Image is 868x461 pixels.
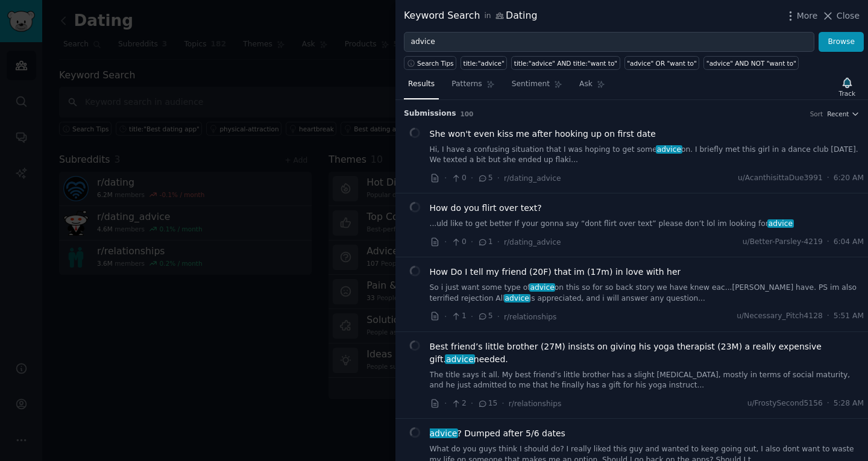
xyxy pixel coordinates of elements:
span: 15 [477,398,497,409]
a: Best friend’s little brother (27M) insists on giving his yoga therapist (23M) a really expensive ... [430,340,864,366]
a: Ask [575,75,609,99]
div: title:"advice" [464,59,505,67]
span: · [827,173,829,184]
span: u/AcanthisittaDue3991 [738,173,823,184]
span: 6:04 AM [834,237,864,248]
button: Track [835,74,860,99]
span: advice [767,219,794,228]
a: So i just want some type ofadviceon this so for so back story we have knew eac...[PERSON_NAME] ha... [430,283,864,304]
span: Close [837,10,860,22]
a: advice? Dumped after 5/6 dates [430,427,565,440]
span: More [797,10,818,22]
div: title:"advice" AND title:"want to" [514,59,617,67]
span: · [471,172,473,184]
div: Track [839,89,855,98]
span: r/relationships [509,400,562,408]
span: · [827,311,829,322]
button: Search Tips [404,56,456,70]
span: u/FrostySecond5156 [747,398,823,409]
span: · [444,310,447,323]
span: · [471,310,473,323]
span: · [502,397,504,410]
span: 5:51 AM [834,311,864,322]
div: Sort [810,110,823,118]
a: "advice" OR "want to" [624,56,700,70]
span: Results [408,79,435,90]
a: Sentiment [508,75,567,99]
span: 5 [477,173,492,184]
span: Patterns [451,79,482,90]
a: title:"advice" [461,56,507,70]
a: title:"advice" AND title:"want to" [511,56,620,70]
a: She won't even kiss me after hooking up on first date [430,128,656,140]
span: · [444,236,447,248]
span: advice [429,428,458,438]
span: Search Tips [417,59,454,67]
span: · [497,310,500,323]
span: · [497,172,500,184]
span: · [444,397,447,410]
span: · [497,236,500,248]
div: "advice" OR "want to" [627,59,697,67]
a: Hi, I have a confusing situation that I was hoping to get someadviceon. I briefly met this girl i... [430,145,864,166]
a: How do you flirt over text? [430,202,542,215]
span: advice [656,145,682,154]
span: 100 [461,110,474,118]
button: More [784,10,818,22]
button: Recent [827,110,860,118]
a: The title says it all. My best friend’s little brother has a slight [MEDICAL_DATA], mostly in ter... [430,370,864,391]
a: How Do I tell my friend (20F) that im (17m) in love with her [430,266,681,278]
span: Ask [579,79,593,90]
span: u/Better-Parsley-4219 [743,237,823,248]
span: r/dating_advice [504,174,561,183]
button: Browse [819,32,864,52]
span: 5 [477,311,492,322]
span: r/dating_advice [504,238,561,246]
span: 2 [451,398,466,409]
span: · [471,397,473,410]
div: "advice" AND NOT "want to" [706,59,796,67]
span: 1 [451,311,466,322]
span: Recent [827,110,849,118]
span: u/Necessary_Pitch4128 [737,311,823,322]
button: Close [822,10,860,22]
span: Submission s [404,108,456,119]
span: r/relationships [504,313,557,321]
a: Patterns [447,75,498,99]
span: advice [529,283,556,292]
span: · [827,398,829,409]
span: 5:28 AM [834,398,864,409]
span: · [444,172,447,184]
span: advice [504,294,530,303]
a: ...uld like to get better If your gonna say “dont flirt over text” please don’t lol im looking fo... [430,219,864,230]
a: "advice" AND NOT "want to" [703,56,799,70]
span: 0 [451,173,466,184]
span: 0 [451,237,466,248]
span: Sentiment [512,79,550,90]
input: Try a keyword related to your business [404,32,814,52]
a: Results [404,75,439,99]
span: ? Dumped after 5/6 dates [430,427,565,440]
span: advice [445,354,474,364]
span: in [484,11,491,22]
span: · [471,236,473,248]
span: 6:20 AM [834,173,864,184]
span: · [827,237,829,248]
div: Keyword Search Dating [404,8,537,24]
span: 1 [477,237,492,248]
